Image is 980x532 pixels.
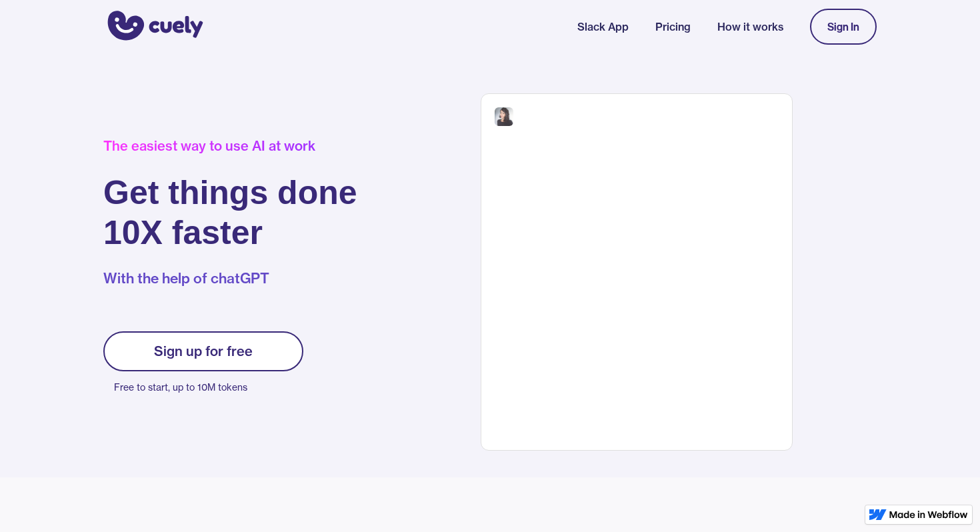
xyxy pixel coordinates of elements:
div: The easiest way to use AI at work [103,138,357,154]
a: home [103,2,203,51]
div: Sign In [827,21,859,33]
a: Pricing [655,19,691,35]
h1: Get things done 10X faster [103,173,357,253]
a: Sign In [810,9,877,45]
a: How it works [717,19,783,35]
p: With the help of chatGPT [103,269,357,289]
a: Slack App [577,19,629,35]
a: Sign up for free [103,331,303,371]
p: Free to start, up to 10M tokens [114,378,303,397]
div: Sign up for free [154,343,253,359]
img: Made in Webflow [889,511,968,519]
